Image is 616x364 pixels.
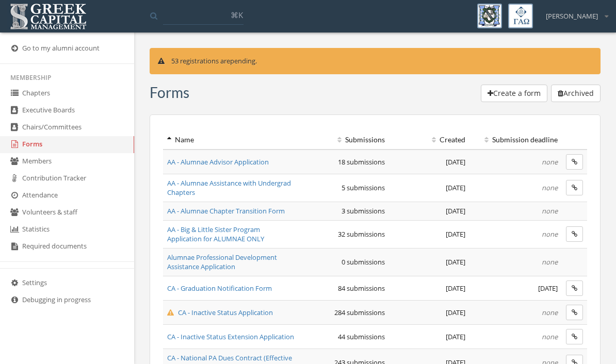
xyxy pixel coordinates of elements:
span: 3 submissions [342,206,385,216]
span: 53 registrations [171,56,219,65]
td: [DATE] [389,324,469,349]
th: Created [389,130,469,150]
em: none [542,206,558,216]
span: ⌘K [231,10,243,20]
td: [DATE] [469,276,562,300]
th: Submission deadline [469,130,562,150]
em: none [542,183,558,192]
em: none [542,308,558,317]
span: 44 submissions [338,332,385,341]
h3: Form s [150,85,189,101]
em: none [542,257,558,267]
a: AA - Big & Little Sister Program Application for ALUMNAE ONLY [167,225,264,244]
span: 84 submissions [338,284,385,293]
em: none [542,229,558,239]
a: CA - Graduation Notification Form [167,284,272,293]
span: [PERSON_NAME] [546,11,598,21]
td: [DATE] [389,300,469,324]
span: 284 submissions [334,308,385,317]
span: 18 submissions [338,157,385,167]
a: AA - Alumnae Chapter Transition Form [167,206,285,216]
th: Submissions [299,130,389,150]
em: none [542,157,558,167]
td: [DATE] [389,276,469,300]
a: AA - Alumnae Advisor Application [167,157,269,167]
em: none [542,332,558,341]
a: Alumnae Professional Development Assistance Application [167,253,277,272]
button: Archived [551,85,601,102]
td: [DATE] [389,248,469,276]
div: are pending. [150,48,601,74]
a: CA - Inactive Status Extension Application [167,332,294,341]
a: CA - Inactive Status Application [167,308,273,317]
span: 0 submissions [342,257,385,267]
td: [DATE] [389,202,469,220]
td: [DATE] [389,150,469,174]
span: 32 submissions [338,229,385,239]
button: Create a form [481,85,547,102]
a: AA - Alumnae Assistance with Undergrad Chapters [167,178,291,197]
div: [PERSON_NAME] [539,4,608,21]
td: [DATE] [389,174,469,202]
td: [DATE] [389,220,469,248]
span: 5 submissions [342,183,385,192]
th: Name [163,130,299,150]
